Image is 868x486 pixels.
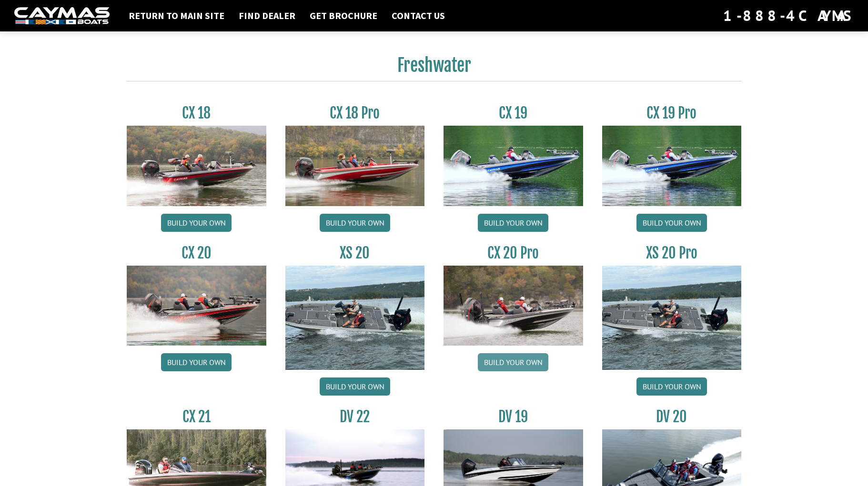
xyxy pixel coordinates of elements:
[14,7,110,25] img: white-logo-c9c8dbefe5ff5ceceb0f0178aa75bf4bb51f6bca0971e226c86eb53dfe498488.png
[285,244,425,262] h3: XS 20
[444,104,583,122] h3: CX 19
[285,126,425,206] img: CX-18SS_thumbnail.jpg
[161,353,232,371] a: Build your own
[636,214,707,232] a: Build your own
[127,266,266,346] img: CX-20_thumbnail.jpg
[478,353,548,371] a: Build your own
[234,10,300,22] a: Find Dealer
[444,408,583,426] h3: DV 19
[124,10,229,22] a: Return to main site
[602,126,742,206] img: CX19_thumbnail.jpg
[602,244,742,262] h3: XS 20 Pro
[320,377,390,396] a: Build your own
[602,104,742,122] h3: CX 19 Pro
[636,377,707,396] a: Build your own
[127,126,266,206] img: CX-18S_thumbnail.jpg
[285,408,425,426] h3: DV 22
[444,244,583,262] h3: CX 20 Pro
[478,214,548,232] a: Build your own
[320,214,390,232] a: Build your own
[305,10,382,22] a: Get Brochure
[444,126,583,206] img: CX19_thumbnail.jpg
[285,104,425,122] h3: CX 18 Pro
[127,104,266,122] h3: CX 18
[127,408,266,426] h3: CX 21
[161,214,232,232] a: Build your own
[127,55,741,81] h2: Freshwater
[127,244,266,262] h3: CX 20
[444,266,583,346] img: CX-20Pro_thumbnail.jpg
[602,266,742,370] img: XS_20_resized.jpg
[387,10,450,22] a: Contact Us
[723,5,854,26] div: 1-888-4CAYMAS
[285,266,425,370] img: XS_20_resized.jpg
[602,408,742,426] h3: DV 20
